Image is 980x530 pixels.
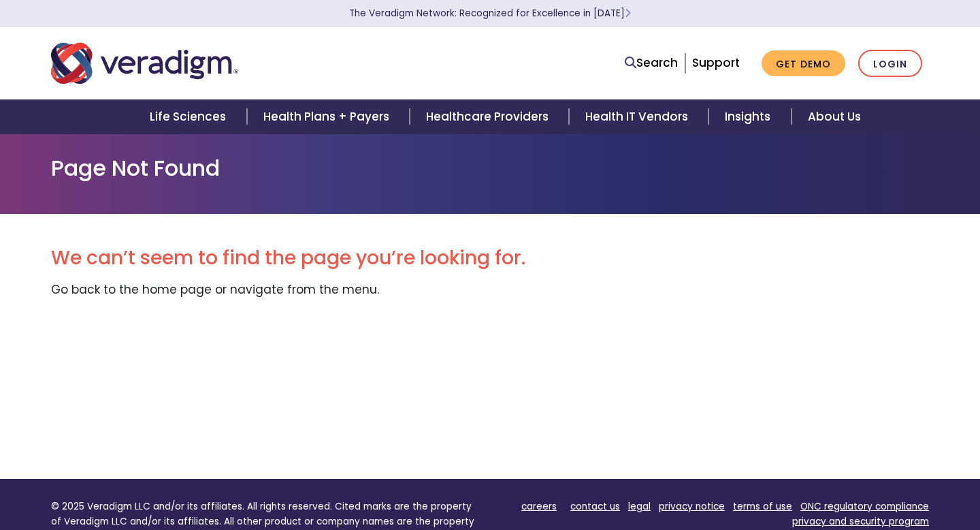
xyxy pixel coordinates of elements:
[410,99,569,134] a: Healthcare Providers
[349,7,631,20] a: The Veradigm Network: Recognized for Excellence in [DATE]Learn More
[625,7,631,20] span: Learn More
[247,99,410,134] a: Health Plans + Payers
[733,500,792,513] a: terms of use
[521,500,557,513] a: careers
[792,515,929,528] a: privacy and security program
[625,54,678,72] a: Search
[51,155,929,181] h1: Page Not Found
[858,50,922,78] a: Login
[569,99,708,134] a: Health IT Vendors
[708,99,791,134] a: Insights
[570,500,620,513] a: contact us
[51,41,238,86] img: Veradigm logo
[51,247,929,270] h2: We can’t seem to find the page you’re looking for.
[628,500,651,513] a: legal
[791,99,877,134] a: About Us
[800,500,929,513] a: ONC regulatory compliance
[692,54,740,71] a: Support
[659,500,725,513] a: privacy notice
[762,50,845,77] a: Get Demo
[133,99,246,134] a: Life Sciences
[51,281,929,299] p: Go back to the home page or navigate from the menu.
